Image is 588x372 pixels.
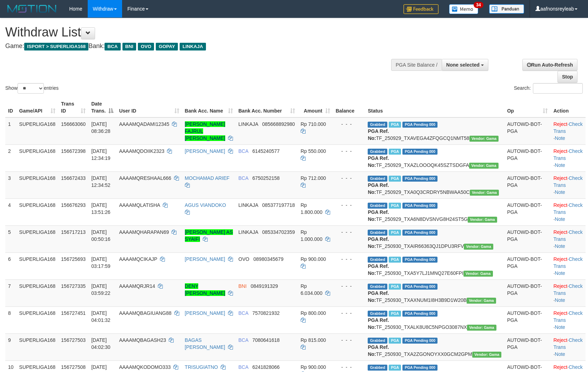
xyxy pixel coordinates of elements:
[91,337,111,350] span: [DATE] 04:02:30
[555,297,565,303] a: Note
[553,175,582,188] a: Check Trans
[239,364,248,370] span: BCA
[239,337,248,343] span: BCA
[365,117,504,145] td: TF_250929_TXAVEGA4ZFQGCQ1NMT58
[239,310,248,316] span: BCA
[550,225,585,252] td: · ·
[5,333,16,360] td: 9
[298,97,333,117] th: Amount: activate to sort column ascending
[402,338,437,344] span: PGA Pending
[368,236,389,249] b: PGA Ref. No:
[5,97,16,117] th: ID
[91,148,111,161] span: [DATE] 12:34:19
[389,122,401,128] span: Marked by aafchhiseyha
[301,283,322,296] span: Rp 6.034.000
[489,4,524,14] img: panduan.png
[389,284,401,290] span: Marked by aafnonsreyleab
[185,148,225,154] a: [PERSON_NAME]
[553,121,582,134] a: Check Trans
[5,25,385,39] h1: Withdraw List
[553,202,567,208] a: Reject
[185,337,225,350] a: BAGAS [PERSON_NAME]
[368,128,389,141] b: PGA Ref. No:
[467,325,496,331] span: Vendor URL: https://trx31.1velocity.biz
[467,298,496,304] span: Vendor URL: https://trx31.1velocity.biz
[553,310,567,316] a: Reject
[533,83,583,94] input: Search:
[368,338,387,344] span: Grabbed
[469,163,499,169] span: Vendor URL: https://trx31.1velocity.biz
[185,283,225,296] a: DENY [PERSON_NAME]
[368,230,387,236] span: Grabbed
[555,135,565,141] a: Note
[105,43,120,50] span: BCA
[474,2,483,8] span: 34
[555,189,565,195] a: Note
[262,202,295,208] span: Copy 085377197718 to clipboard
[550,144,585,171] td: · ·
[553,121,567,127] a: Reject
[5,279,16,306] td: 7
[553,310,582,323] a: Check Trans
[553,229,567,235] a: Reject
[119,175,171,181] span: AAAAMQRESHAAL666
[301,364,326,370] span: Rp 900.000
[368,365,387,371] span: Grabbed
[550,306,585,333] td: · ·
[553,148,567,154] a: Reject
[368,317,389,330] b: PGA Ref. No:
[252,364,280,370] span: Copy 6241828066 to clipboard
[119,148,164,154] span: AAAAMQDOIIK2323
[550,279,585,306] td: · ·
[16,144,59,171] td: SUPERLIGA168
[119,364,171,370] span: AAAAMQKODOMO333
[368,203,387,209] span: Grabbed
[91,229,111,242] span: [DATE] 00:50:16
[5,225,16,252] td: 5
[336,256,362,263] div: - - -
[389,365,401,371] span: Marked by aafchoeunmanni
[553,364,567,370] a: Reject
[504,306,550,333] td: AUTOWD-BOT-PGA
[336,364,362,371] div: - - -
[91,256,111,269] span: [DATE] 03:17:59
[301,337,326,343] span: Rp 815.000
[251,283,278,289] span: Copy 0849191329 to clipboard
[389,311,401,317] span: Marked by aafchoeunmanni
[5,171,16,198] td: 3
[119,121,169,127] span: AAAAMQADAMI12345
[368,290,389,303] b: PGA Ref. No:
[555,324,565,330] a: Note
[368,257,387,263] span: Grabbed
[16,279,59,306] td: SUPERLIGA168
[185,310,225,316] a: [PERSON_NAME]
[368,284,387,290] span: Grabbed
[16,97,59,117] th: Game/API: activate to sort column ascending
[138,43,154,50] span: OVO
[402,203,437,209] span: PGA Pending
[119,310,171,316] span: AAAAMQBAGIUANG88
[239,148,248,154] span: BCA
[333,97,365,117] th: Balance
[550,117,585,145] td: · ·
[514,83,583,94] label: Search:
[252,175,280,181] span: Copy 6750252158 to clipboard
[5,198,16,225] td: 4
[5,83,59,94] label: Show entries
[119,337,166,343] span: AAAAMQBAGASH23
[16,252,59,279] td: SUPERLIGA168
[402,311,437,317] span: PGA Pending
[449,4,479,14] img: Button%20Memo.svg
[553,337,582,350] a: Check Trans
[365,144,504,171] td: TF_250929_TXAZLOOOQK45SZTSDGFA
[468,217,497,223] span: Vendor URL: https://trx31.1velocity.biz
[553,283,582,296] a: Check Trans
[336,202,362,209] div: - - -
[336,310,362,317] div: - - -
[504,117,550,145] td: AUTOWD-BOT-PGA
[446,62,480,68] span: None selected
[58,97,88,117] th: Trans ID: activate to sort column ascending
[550,333,585,360] td: · ·
[16,225,59,252] td: SUPERLIGA168
[301,175,326,181] span: Rp 712.000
